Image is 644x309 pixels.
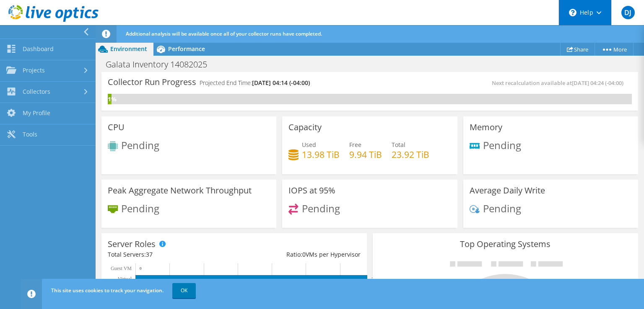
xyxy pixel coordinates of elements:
[621,6,635,19] span: DJ
[349,150,382,159] h4: 9.94 TiB
[108,123,125,132] h3: CPU
[302,201,340,215] span: Pending
[146,250,153,258] span: 37
[234,250,360,259] div: Ratio: VMs per Hypervisor
[51,287,164,294] span: This site uses cookies to track your navigation.
[108,250,234,259] div: Total Servers:
[349,141,361,149] span: Free
[470,186,545,195] h3: Average Daily Write
[121,201,159,215] span: Pending
[108,186,252,195] h3: Peak Aggregate Network Throughput
[483,138,521,152] span: Pending
[302,250,306,258] span: 0
[102,60,220,69] h1: Galata Inventory 14082025
[252,79,310,87] span: [DATE] 04:14 (-04:00)
[560,43,595,56] a: Share
[572,79,623,87] span: [DATE] 04:24 (-04:00)
[483,201,521,215] span: Pending
[172,283,196,298] a: OK
[288,186,335,195] h3: IOPS at 95%
[110,45,147,53] span: Environment
[200,78,310,88] h4: Projected End Time:
[118,276,132,282] text: Virtual
[288,123,322,132] h3: Capacity
[108,239,156,249] h3: Server Roles
[302,141,316,149] span: Used
[595,43,634,56] a: More
[108,95,112,104] div: 1%
[392,141,405,149] span: Total
[126,30,322,37] span: Additional analysis will be available once all of your collector runs have completed.
[111,265,132,271] text: Guest VM
[492,79,628,87] span: Next recalculation available at
[379,239,632,249] h3: Top Operating Systems
[569,9,576,16] svg: \n
[140,266,142,270] text: 0
[168,45,205,53] span: Performance
[302,150,340,159] h4: 13.98 TiB
[470,123,502,132] h3: Memory
[392,150,429,159] h4: 23.92 TiB
[121,138,159,152] span: Pending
